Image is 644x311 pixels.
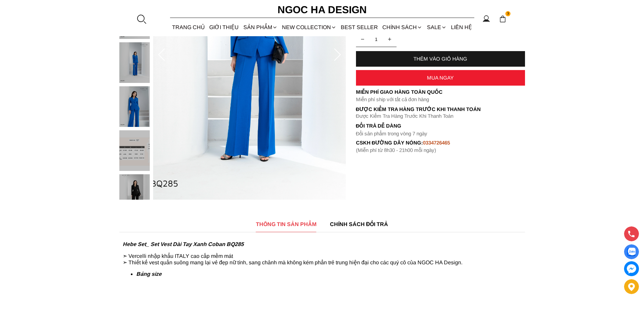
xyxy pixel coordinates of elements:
[505,11,511,17] span: 3
[356,131,428,136] font: Đổi sản phẩm trong vòng 7 ngày
[423,140,450,146] font: 0334726465
[356,106,525,112] p: Được Kiểm Tra Hàng Trước Khi Thanh Toán
[449,18,474,36] a: LIÊN HỆ
[123,253,522,266] p: ➣ Vercelli nhập khẩu ITALY cao cấp mềm mát ➣ Thiết kế vest quần suông mang lại vẻ đẹp nữ tính, sa...
[356,75,525,81] div: MUA NGAY
[356,123,525,129] h6: Đổi trả dễ dàng
[339,18,380,36] a: BEST SELLER
[119,86,150,127] img: Hebe Set_ Set Vest Dài Tay BQ285_mini_4
[119,174,150,215] img: Hebe Set_ Set Vest Dài Tay BQ285_mini_6
[280,18,338,36] a: NEW COLLECTION
[425,18,449,36] a: SALE
[271,2,373,18] a: Ngoc Ha Design
[119,130,150,171] img: Hebe Set_ Set Vest Dài Tay BQ285_mini_5
[380,18,425,36] div: Chính sách
[170,18,207,36] a: TRANG CHỦ
[119,42,150,83] img: Hebe Set_ Set Vest Dài Tay BQ285_mini_3
[356,89,443,95] font: Miễn phí giao hàng toàn quốc
[241,18,280,36] div: SẢN PHẨM
[627,248,636,256] img: Display image
[356,32,397,46] input: Quantity input
[356,140,423,146] font: cskh đường dây nóng:
[256,220,316,228] span: THÔNG TIN SẢN PHẨM
[624,261,639,276] a: messenger
[123,241,244,247] strong: Hebe Set_ Set Vest Dài Tay Xanh Coban BQ285
[356,56,525,62] div: THÊM VÀO GIỎ HÀNG
[356,147,436,153] font: (Miễn phí từ 8h30 - 21h00 mỗi ngày)
[624,244,639,259] a: Display image
[499,15,506,23] img: img-CART-ICON-ksit0nf1
[356,113,525,119] p: Được Kiểm Tra Hàng Trước Khi Thanh Toán
[207,18,241,36] a: GIỚI THIỆU
[330,220,388,228] span: CHÍNH SÁCH ĐỔI TRẢ
[356,96,429,102] font: Miễn phí ship với tất cả đơn hàng
[136,271,162,277] strong: Bảng size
